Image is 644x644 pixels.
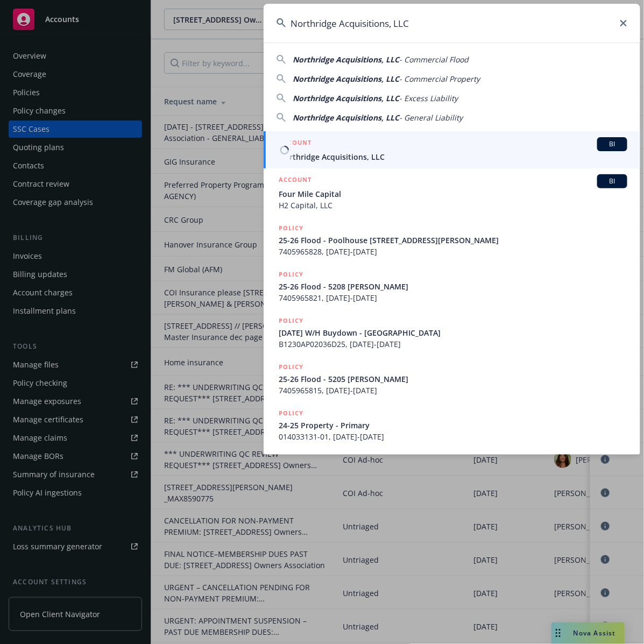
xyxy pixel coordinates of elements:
[293,93,399,103] span: Northridge Acquisitions, LLC
[293,74,399,84] span: Northridge Acquisitions, LLC
[279,188,627,200] span: Four Mile Capital
[264,402,640,448] a: POLICY24-25 Property - Primary014033131-01, [DATE]-[DATE]
[279,151,627,162] span: Northridge Acquisitions, LLC
[264,309,640,356] a: POLICY[DATE] W/H Buydown - [GEOGRAPHIC_DATA]B1230AP02036D25, [DATE]-[DATE]
[279,200,627,211] span: H2 Capital, LLC
[399,93,458,103] span: - Excess Liability
[279,408,303,419] h5: POLICY
[279,362,303,372] h5: POLICY
[293,112,399,123] span: Northridge Acquisitions, LLC
[279,235,627,246] span: 25-26 Flood - Poolhouse [STREET_ADDRESS][PERSON_NAME]
[279,385,627,396] span: 7405965815, [DATE]-[DATE]
[279,174,312,187] h5: ACCOUNT
[264,131,640,168] a: ACCOUNTBINorthridge Acquisitions, LLC
[264,4,640,43] input: Search...
[279,431,627,442] span: 014033131-01, [DATE]-[DATE]
[399,74,480,84] span: - Commercial Property
[279,327,627,338] span: [DATE] W/H Buydown - [GEOGRAPHIC_DATA]
[279,292,627,303] span: 7405965821, [DATE]-[DATE]
[264,217,640,263] a: POLICY25-26 Flood - Poolhouse [STREET_ADDRESS][PERSON_NAME]7405965828, [DATE]-[DATE]
[264,356,640,402] a: POLICY25-26 Flood - 5205 [PERSON_NAME]7405965815, [DATE]-[DATE]
[279,315,303,326] h5: POLICY
[264,168,640,217] a: ACCOUNTBIFour Mile CapitalH2 Capital, LLC
[279,223,303,233] h5: POLICY
[279,281,627,292] span: 25-26 Flood - 5208 [PERSON_NAME]
[264,263,640,309] a: POLICY25-26 Flood - 5208 [PERSON_NAME]7405965821, [DATE]-[DATE]
[279,269,303,280] h5: POLICY
[601,176,623,186] span: BI
[399,112,463,123] span: - General Liability
[279,137,312,150] h5: ACCOUNT
[399,54,469,65] span: - Commercial Flood
[279,338,627,350] span: B1230AP02036D25, [DATE]-[DATE]
[279,373,627,385] span: 25-26 Flood - 5205 [PERSON_NAME]
[279,420,627,431] span: 24-25 Property - Primary
[293,54,399,65] span: Northridge Acquisitions, LLC
[279,246,627,257] span: 7405965828, [DATE]-[DATE]
[601,139,623,149] span: BI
